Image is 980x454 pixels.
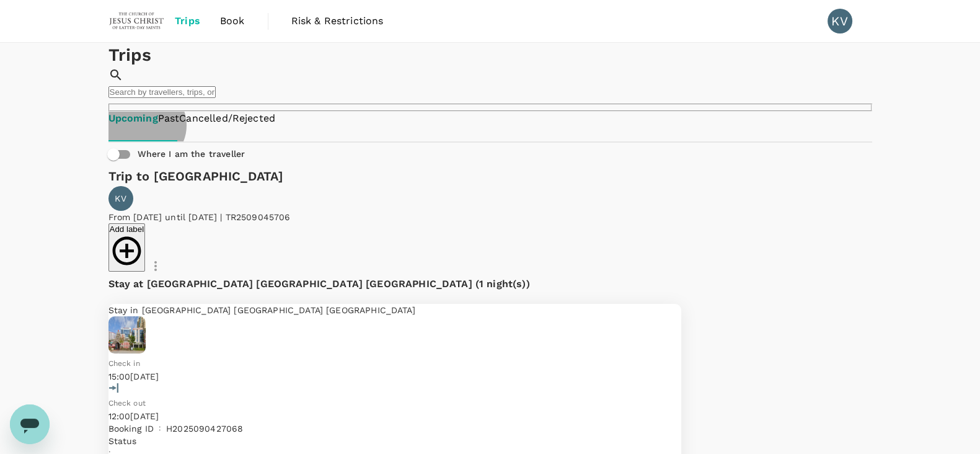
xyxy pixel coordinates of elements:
a: Upcoming [108,112,158,126]
h6: Where I am the traveller [138,148,245,161]
span: Check out [108,399,146,407]
p: Booking ID [108,422,154,435]
button: Add label [108,223,146,272]
p: 15:00[DATE] [108,370,681,383]
input: Search by travellers, trips, or destination, label, team [108,86,216,98]
p: Status [108,435,681,447]
img: The Malaysian Church of Jesus Christ of Latter-day Saints [108,7,166,35]
p: From [DATE] until [DATE] TR2509045706 [108,211,681,223]
p: 12:00[DATE] [108,410,681,422]
h1: Trips [108,43,872,68]
p: Stay in [GEOGRAPHIC_DATA] [GEOGRAPHIC_DATA] [GEOGRAPHIC_DATA] [108,304,681,316]
span: Trips [175,14,200,29]
iframe: Button to launch messaging window [10,404,50,444]
span: Risk & Restrictions [291,14,384,29]
span: Check in [108,359,140,368]
span: | [220,212,222,222]
a: Past [158,112,180,126]
h6: Trip to [GEOGRAPHIC_DATA] [108,166,872,186]
span: Book [220,14,245,29]
a: Cancelled/Rejected [179,112,275,126]
p: H2025090427068 [166,422,243,435]
div: KV [828,9,852,33]
p: : [159,422,161,435]
img: Hilton Garden Inn Singapore Serango [108,316,146,354]
p: KV [115,192,126,205]
p: Stay at [GEOGRAPHIC_DATA] [GEOGRAPHIC_DATA] [GEOGRAPHIC_DATA] (1 night(s)) [108,277,530,292]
